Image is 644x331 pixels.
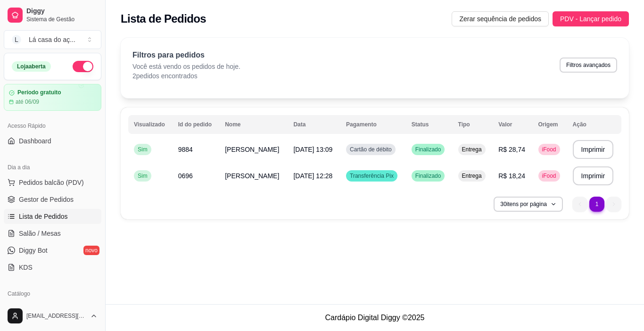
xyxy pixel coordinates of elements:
span: 0696 [178,172,193,180]
a: Diggy Botnovo [4,243,101,258]
span: iFood [540,172,558,180]
span: R$ 28,74 [498,146,525,153]
span: Finalizado [413,172,443,180]
span: Pedidos balcão (PDV) [19,178,84,187]
th: Nome [219,115,288,134]
span: Diggy [26,7,98,16]
span: Entrega [460,146,484,153]
button: Select a team [4,30,101,49]
button: Alterar Status [73,61,93,72]
button: Imprimir [573,166,614,185]
a: Lista de Pedidos [4,209,101,224]
th: Ação [567,115,621,134]
a: KDS [4,260,101,275]
h2: Lista de Pedidos [121,11,206,26]
th: Origem [533,115,567,134]
a: Período gratuitoaté 06/09 [4,84,101,111]
th: Pagamento [340,115,406,134]
span: Dashboard [19,136,51,146]
span: Sistema de Gestão [26,16,98,23]
div: Lá casa do aç ... [29,35,75,44]
span: 9884 [178,146,193,153]
p: Você está vendo os pedidos de hoje. [132,62,240,71]
th: Id do pedido [173,115,219,134]
div: Dia a dia [4,160,101,175]
a: Salão / Mesas [4,226,101,241]
a: Gestor de Pedidos [4,192,101,207]
th: Data [288,115,340,134]
li: pagination item 1 active [589,197,604,212]
th: Valor [493,115,532,134]
span: Diggy Bot [19,246,48,255]
button: Imprimir [573,140,614,159]
span: PDV - Lançar pedido [560,14,621,24]
footer: Cardápio Digital Diggy © 2025 [106,304,644,331]
button: Filtros avançados [560,58,617,73]
span: Sim [136,146,149,153]
span: Entrega [460,172,484,180]
span: iFood [540,146,558,153]
span: Zerar sequência de pedidos [459,14,541,24]
span: L [12,35,21,44]
div: Loja aberta [12,61,51,72]
span: Transferência Pix [348,172,396,180]
button: PDV - Lançar pedido [553,11,629,26]
article: até 06/09 [16,98,39,106]
span: [EMAIL_ADDRESS][DOMAIN_NAME] [26,312,86,320]
button: Pedidos balcão (PDV) [4,175,101,190]
a: DiggySistema de Gestão [4,4,101,26]
span: Cartão de débito [348,146,394,153]
span: [PERSON_NAME] [225,146,279,153]
span: [DATE] 12:28 [293,172,332,180]
button: [EMAIL_ADDRESS][DOMAIN_NAME] [4,305,101,327]
p: 2 pedidos encontrados [132,71,240,81]
span: KDS [19,263,33,272]
span: [PERSON_NAME] [225,172,279,180]
th: Visualizado [128,115,173,134]
div: Catálogo [4,286,101,301]
span: Sim [136,172,149,180]
span: Finalizado [413,146,443,153]
article: Período gratuito [17,89,61,96]
th: Tipo [453,115,493,134]
a: Dashboard [4,133,101,149]
div: Acesso Rápido [4,118,101,133]
span: Salão / Mesas [19,229,61,238]
p: Filtros para pedidos [132,50,240,61]
button: 30itens por página [494,197,563,212]
span: [DATE] 13:09 [293,146,332,153]
button: Zerar sequência de pedidos [452,11,549,26]
span: Lista de Pedidos [19,212,68,221]
span: R$ 18,24 [498,172,525,180]
th: Status [406,115,453,134]
span: Gestor de Pedidos [19,195,74,204]
nav: pagination navigation [568,192,626,216]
